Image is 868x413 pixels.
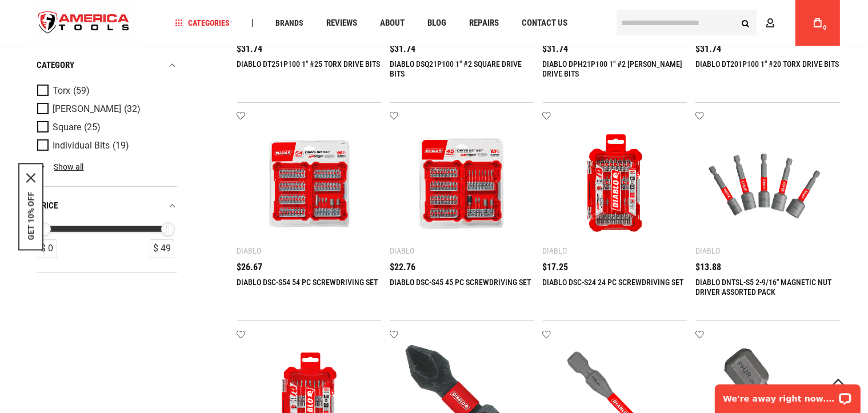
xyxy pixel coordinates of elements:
[464,15,504,31] a: Repairs
[543,45,569,54] span: $31.74
[29,2,139,45] a: store logo
[554,123,676,244] img: DIABLO DSC-S24 24 PC SCREWDRIVING SET
[53,141,110,151] span: Individual Bits
[543,278,684,287] a: DIABLO DSC-S24 24 PC SCREWDRIVING SET
[270,15,309,31] a: Brands
[390,45,415,54] span: $31.74
[695,45,721,54] span: $31.74
[469,19,499,27] span: Repairs
[380,19,405,27] span: About
[735,12,757,34] button: Search
[390,246,414,255] div: Diablo
[237,278,378,287] a: DIABLO DSC-S54 54 PC SCREWDRIVING SET
[113,141,130,151] span: (19)
[26,173,35,182] svg: close icon
[37,46,177,273] div: Product Filters
[29,2,139,45] img: America Tools
[37,139,174,152] a: Individual Bits (19)
[37,198,177,214] div: price
[53,122,82,133] span: Square
[53,104,122,114] span: [PERSON_NAME]
[427,19,446,27] span: Blog
[321,15,362,31] a: Reviews
[401,123,523,244] img: DIABLO DSC-S45 45 PC SCREWDRIVING SET
[695,59,839,69] a: DIABLO DT201P100 1" #20 TORX DRIVE BITS
[53,86,71,96] span: Torx
[37,58,177,73] div: category
[390,59,522,78] a: DIABLO DSQ21P100 1" #2 SQUARE DRIVE BITS
[422,15,451,31] a: Blog
[707,377,868,413] iframe: LiveChat chat widget
[37,103,174,115] a: [PERSON_NAME] (32)
[543,263,569,272] span: $17.25
[522,19,567,27] span: Contact Us
[695,246,720,255] div: Diablo
[326,19,357,27] span: Reviews
[74,86,90,96] span: (59)
[26,191,35,240] button: GET 10% OFF
[37,162,84,171] a: Show all
[707,123,829,244] img: DIABLO DNTSL-S5 2-9/16
[85,123,101,133] span: (25)
[237,246,262,255] div: Diablo
[150,239,174,258] div: $ 49
[175,19,230,27] span: Categories
[543,246,567,255] div: Diablo
[26,173,35,182] button: Close
[517,15,573,31] a: Contact Us
[375,15,410,31] a: About
[37,121,174,134] a: Square (25)
[38,239,57,258] div: $ 0
[237,263,263,272] span: $26.67
[275,19,303,27] span: Brands
[37,85,174,97] a: Torx (59)
[823,25,827,31] span: 0
[695,263,721,272] span: $13.88
[543,59,683,78] a: DIABLO DPH21P100 1" #2 [PERSON_NAME] DRIVE BITS
[695,278,831,296] a: DIABLO DNTSL-S5 2-9/16" MAGNETIC NUT DRIVER ASSORTED PACK
[170,15,235,31] a: Categories
[237,59,381,69] a: DIABLO DT251P100 1" #25 TORX DRIVE BITS
[125,105,141,114] span: (32)
[237,45,263,54] span: $31.74
[390,263,415,272] span: $22.76
[249,123,370,244] img: DIABLO DSC-S54 54 PC SCREWDRIVING SET
[390,278,531,287] a: DIABLO DSC-S45 45 PC SCREWDRIVING SET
